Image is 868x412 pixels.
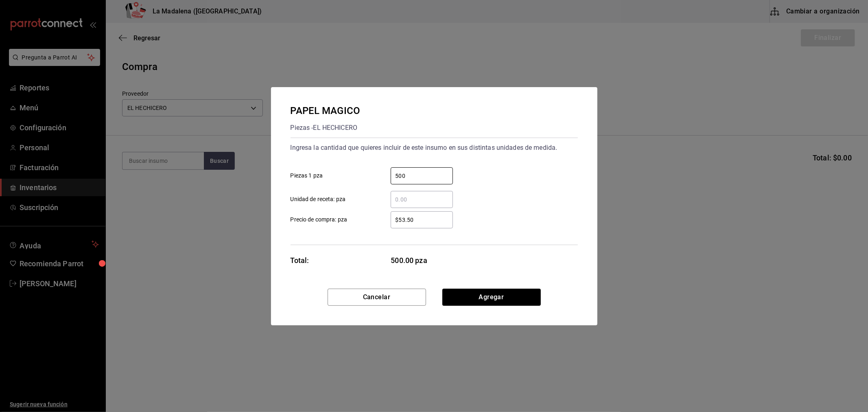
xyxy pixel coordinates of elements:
div: Piezas - EL HECHICERO [291,121,361,134]
button: Cancelar [328,289,426,306]
span: 500.00 pza [391,255,453,266]
input: Unidad de receta: pza [391,195,453,204]
span: Unidad de receta: pza [291,195,346,204]
button: Agregar [442,289,541,306]
span: Precio de compra: pza [291,215,348,224]
input: Piezas 1 pza [391,171,453,181]
div: Total: [291,255,309,266]
div: Ingresa la cantidad que quieres incluir de este insumo en sus distintas unidades de medida. [291,141,578,154]
div: PAPEL MAGICO [291,103,361,118]
input: Precio de compra: pza [391,215,453,225]
span: Piezas 1 pza [291,171,323,180]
